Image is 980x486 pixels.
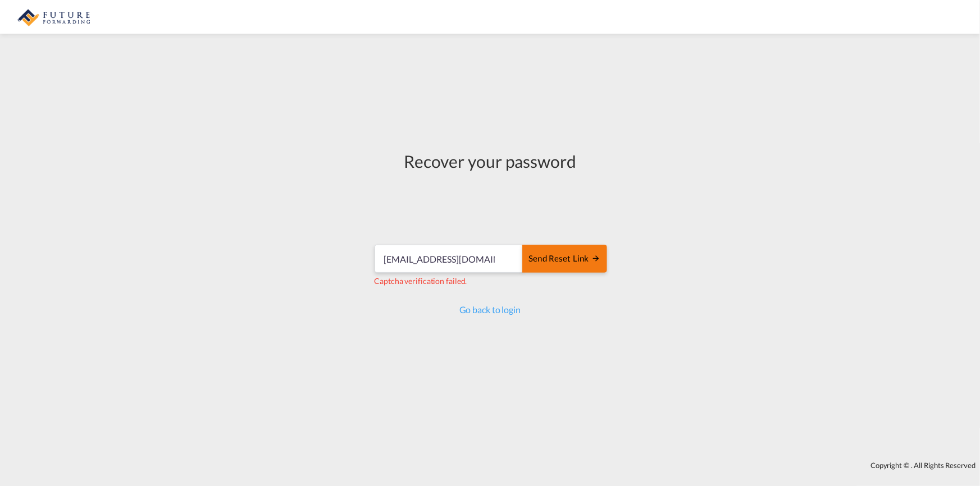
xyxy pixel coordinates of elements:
[375,245,523,273] input: Email
[374,276,467,286] span: Captcha verification failed.
[592,254,601,263] md-icon: icon-arrow-right
[522,245,607,273] button: SEND RESET LINK
[373,149,607,173] div: Recover your password
[405,184,576,228] iframe: reCAPTCHA
[459,304,521,315] a: Go back to login
[528,253,600,265] div: Send reset link
[17,4,93,30] img: 6ff41df0198311eeb558b1ac392ddd76.png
